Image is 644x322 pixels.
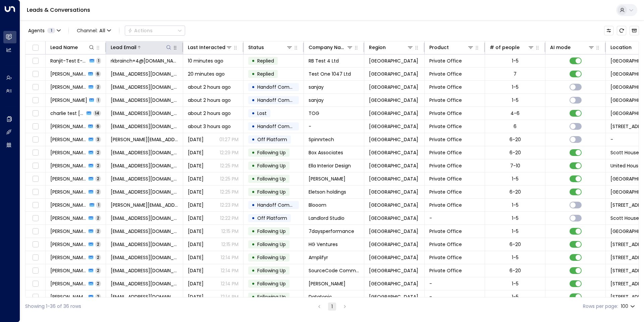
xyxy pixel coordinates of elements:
span: ranjit.brainch+10@theofficegroup.com [111,215,178,222]
span: Toggle select row [31,162,40,170]
span: Giles Peddy [50,267,87,274]
a: Leads & Conversations [27,6,90,14]
span: Private Office [429,123,462,130]
span: Toggle select row [31,227,40,236]
div: Region [369,43,414,51]
span: RB Test 4 Ltd [309,57,339,64]
span: Handoff Completed [257,123,305,130]
span: Replied [257,57,274,64]
span: 2 [95,84,101,90]
span: Toggle select row [31,83,40,91]
span: Handoff Completed [257,84,305,90]
p: 01:27 PM [219,136,238,143]
span: nicolab+6@theofficegroup.com [111,293,178,300]
span: Lost [257,110,267,117]
div: • [252,81,255,93]
span: Private Office [429,254,462,261]
p: 12:14 PM [221,280,238,287]
span: Spinnrtech [309,136,334,143]
span: Blooom [309,202,326,208]
div: Last Interacted [188,43,225,51]
span: Toggle select row [31,240,40,249]
div: 7-10 [510,162,520,169]
span: Toggle select row [31,135,40,144]
div: Location [610,43,632,51]
span: Scott House [610,149,639,156]
span: Toggle select row [31,280,40,288]
span: Toggle select row [31,149,40,157]
span: 2 [95,176,101,182]
span: nicolablane@hotmail.com [111,123,178,130]
div: 100 [621,301,636,311]
span: Private Office [429,71,462,77]
span: sanjay [309,84,324,90]
div: # of people [490,43,534,51]
span: Following Up [257,293,286,300]
div: • [252,212,255,224]
span: 10 minutes ago [188,57,223,64]
span: Datatonic [309,293,332,300]
div: 1-5 [512,84,519,90]
span: Private Office [429,110,462,117]
span: Toggle select row [31,57,40,65]
div: Last Interacted [188,43,232,51]
span: nicolab+2@theofficegroup.com [111,267,178,274]
div: Lead Email [111,43,137,51]
span: 1 [96,58,101,64]
span: Private Office [429,228,462,235]
span: Following Up [257,162,286,169]
span: 14 [93,110,101,116]
button: Archived Leads [630,26,639,35]
span: SourceCode Communications [309,267,359,274]
td: - [425,212,485,225]
div: • [252,265,255,276]
span: Toggle select row [31,293,40,301]
div: • [252,199,255,211]
span: charlie.home+testmonday@gmail.com [111,110,178,117]
span: London [369,97,418,104]
span: Following Up [257,254,286,261]
div: Showing 1-36 of 36 rows [25,303,81,310]
label: Rows per page: [583,303,618,310]
td: - [304,120,364,133]
span: Cambridge [369,202,418,208]
span: 2 [95,163,101,168]
span: karim kamal [50,254,87,261]
span: Toggle select all [31,44,40,52]
div: • [252,55,255,67]
span: Off Platform [257,215,287,222]
div: 1-5 [512,215,519,222]
span: Private Office [429,162,462,169]
span: London [369,71,418,77]
span: Yesterday [188,241,204,248]
span: Handoff Completed [257,202,305,208]
span: Handoff Completed [257,97,305,104]
span: Ella Archibald [50,162,87,169]
td: - [425,290,485,303]
span: Yesterday [188,293,204,300]
button: page 1 [328,303,336,311]
span: Channel: [74,26,114,35]
span: ranjit.brainch+2@theofficegroup.com [111,162,178,169]
span: London [369,215,418,222]
div: • [252,94,255,106]
p: 12:15 PM [221,241,238,248]
div: 6-20 [509,241,521,248]
span: Nicola Blane [50,123,86,130]
div: • [252,226,255,237]
div: Status [248,43,293,51]
span: London [369,254,418,261]
span: Following Up [257,241,286,248]
span: about 3 hours ago [188,123,231,130]
button: Actions [125,26,185,36]
div: 4-6 [511,110,520,117]
div: Lead Name [50,43,78,51]
span: about 2 hours ago [188,110,231,117]
nav: pagination navigation [315,302,349,311]
span: Toggle select row [31,122,40,131]
span: charlie test monday [50,110,85,117]
div: AI mode [550,43,571,51]
span: Replied [257,71,274,77]
div: Lead Name [50,43,95,51]
span: 20 minutes ago [188,71,225,77]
